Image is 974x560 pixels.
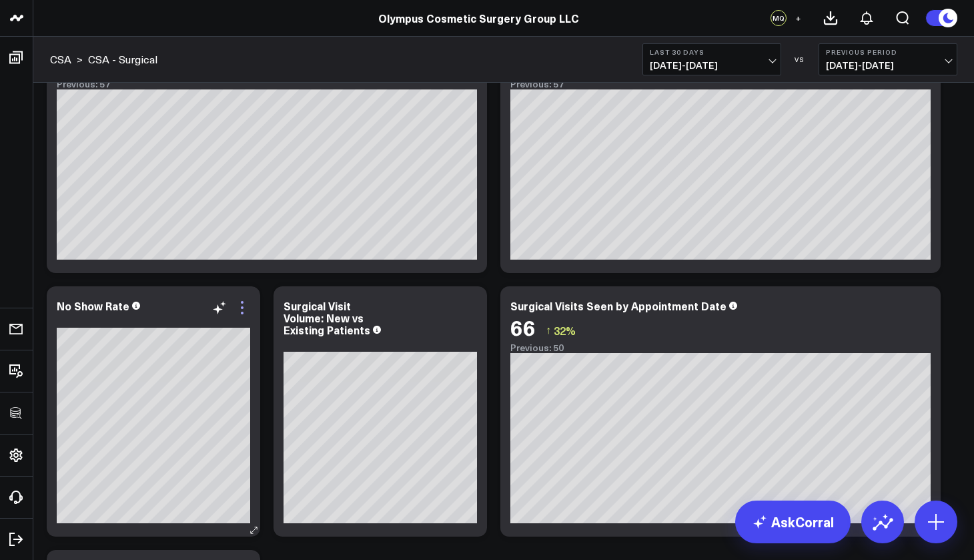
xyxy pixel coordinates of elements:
div: > [50,52,83,67]
a: CSA [50,52,71,67]
b: Last 30 Days [650,48,774,56]
div: Previous: 50 [510,342,931,353]
span: + [795,13,801,23]
div: Previous: 57 [57,79,477,89]
span: ↑ [546,322,551,339]
a: CSA - Surgical [88,52,157,67]
div: 66 [510,315,536,339]
span: 32% [554,323,576,338]
button: Previous Period[DATE]-[DATE] [819,43,957,75]
a: Olympus Cosmetic Surgery Group LLC [378,11,579,25]
span: [DATE] - [DATE] [650,60,774,71]
button: Last 30 Days[DATE]-[DATE] [642,43,781,75]
div: Surgical Visits Seen by Appointment Date [510,298,726,313]
div: MQ [771,10,787,26]
div: VS [788,55,812,63]
a: AskCorral [735,501,851,543]
div: Previous: 57 [510,79,931,89]
span: [DATE] - [DATE] [826,60,950,71]
div: No Show Rate [57,298,129,313]
b: Previous Period [826,48,950,56]
button: + [790,10,806,26]
div: Surgical Visit Volume: New vs Existing Patients [284,298,370,337]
